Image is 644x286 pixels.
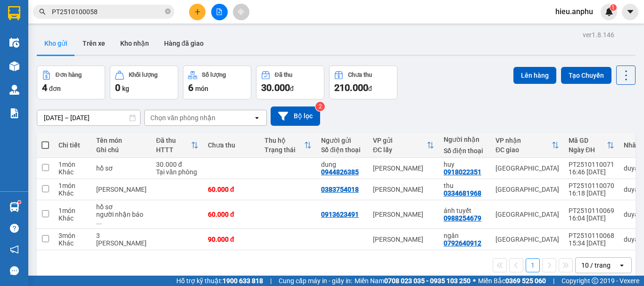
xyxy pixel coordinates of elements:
span: 0 [115,82,120,93]
div: PT2510110070 [569,182,614,189]
div: Khác [58,168,87,176]
input: Select a date range. [37,110,140,125]
button: Lên hàng [513,67,556,84]
sup: 2 [315,102,325,111]
button: Số lượng6món [183,65,251,99]
div: Đã thu [275,72,292,78]
span: ... [96,218,102,226]
span: ⚪️ [473,279,476,283]
div: 0792640912 [444,239,481,247]
div: 90.000 đ [208,236,255,243]
div: [GEOGRAPHIC_DATA] [495,236,559,243]
div: hồ sơ [96,203,147,211]
span: copyright [592,278,598,284]
div: [PERSON_NAME] [373,236,434,243]
div: Khác [58,189,87,197]
div: 60.000 đ [208,186,255,193]
div: VP nhận [495,137,552,144]
div: 0944826385 [321,168,359,176]
div: Chưa thu [348,72,372,78]
div: 3 thùng thanh long [96,232,147,247]
div: Người nhận [444,136,486,143]
div: 1 món [58,161,87,168]
div: 0334681968 [444,189,481,197]
div: VP gửi [373,137,427,144]
span: aim [238,8,244,15]
span: 4 [42,82,47,93]
div: 0913623491 [321,211,359,218]
img: warehouse-icon [9,61,19,71]
div: PT2510110068 [569,232,614,239]
span: 30.000 [261,82,290,93]
button: Đơn hàng4đơn [37,65,105,99]
div: [PERSON_NAME] [373,186,434,193]
div: Số điện thoại [444,147,486,155]
div: Số điện thoại [321,146,363,154]
div: [GEOGRAPHIC_DATA] [495,186,559,193]
span: đ [290,85,294,92]
div: 16:18 [DATE] [569,189,614,197]
th: Toggle SortBy [564,133,619,158]
span: notification [10,245,19,254]
div: ĐC lấy [373,146,427,154]
div: 16:04 [DATE] [569,214,614,222]
span: search [39,8,46,15]
span: caret-down [626,8,635,16]
img: icon-new-feature [605,8,613,16]
button: 1 [526,258,540,272]
span: Hỗ trợ kỹ thuật: [176,276,263,286]
th: Toggle SortBy [260,133,316,158]
div: ĐC giao [495,146,552,154]
span: 6 [188,82,193,93]
div: Thu hộ [264,137,304,144]
th: Toggle SortBy [368,133,439,158]
th: Toggle SortBy [151,133,203,158]
div: [GEOGRAPHIC_DATA] [495,211,559,218]
button: plus [189,4,206,20]
div: thanh long [96,186,147,193]
div: PT2510110071 [569,161,614,168]
div: Đã thu [156,137,191,144]
div: PT2510110069 [569,207,614,214]
img: solution-icon [9,108,19,118]
span: kg [122,85,129,92]
sup: 1 [610,4,617,11]
span: close-circle [165,8,171,16]
div: 1 món [58,182,87,189]
span: question-circle [10,224,19,233]
span: Miền Bắc [478,276,546,286]
span: plus [194,8,201,15]
button: caret-down [622,4,638,20]
div: 1 món [58,207,87,214]
button: Khối lượng0kg [110,65,178,99]
div: Tên món [96,137,147,144]
th: Toggle SortBy [491,133,564,158]
button: Chưa thu210.000đ [329,65,397,99]
div: người nhận báo ko nhận đc, trả lại đà lạt [96,211,147,226]
svg: open [618,261,626,269]
div: Mã GD [569,137,607,144]
div: ngân [444,232,486,239]
div: Chưa thu [208,141,255,149]
div: Trạng thái [264,146,304,154]
div: 0383754018 [321,186,359,193]
span: Miền Nam [355,276,471,286]
sup: 1 [18,201,21,204]
span: | [553,276,554,286]
div: Đơn hàng [56,72,82,78]
span: đ [368,85,372,92]
div: 60.000 đ [208,211,255,218]
button: Trên xe [75,32,113,55]
strong: 0708 023 035 - 0935 103 250 [384,277,471,285]
div: Chi tiết [58,141,87,149]
div: Khác [58,214,87,222]
strong: 1900 633 818 [223,277,263,285]
div: Số lượng [202,72,226,78]
div: ánh tuyết [444,207,486,214]
div: Chọn văn phòng nhận [150,113,215,123]
span: | [270,276,272,286]
div: huy [444,161,486,168]
img: warehouse-icon [9,38,19,48]
div: 10 / trang [581,261,611,270]
div: [PERSON_NAME] [373,211,434,218]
